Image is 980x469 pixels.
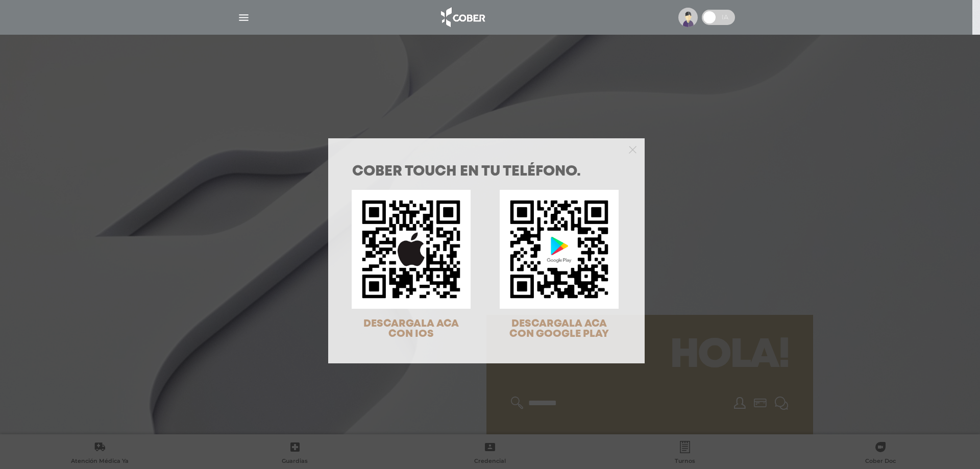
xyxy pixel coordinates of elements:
[363,319,459,339] span: DESCARGALA ACA CON IOS
[352,165,621,179] h1: COBER TOUCH en tu teléfono.
[629,144,636,154] button: Close
[352,190,471,309] img: qr-code
[500,190,619,309] img: qr-code
[509,319,609,339] span: DESCARGALA ACA CON GOOGLE PLAY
